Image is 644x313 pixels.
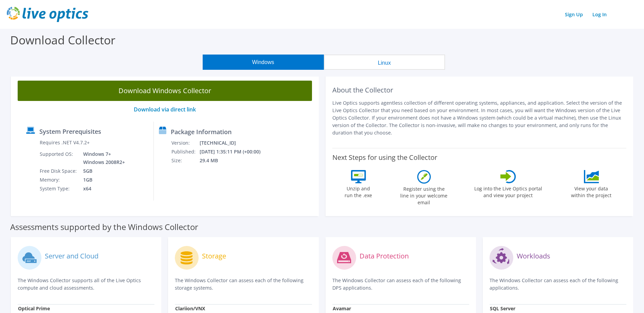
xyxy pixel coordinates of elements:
[333,305,351,312] strong: Avamar
[7,7,88,22] img: live_optics_svg.svg
[40,139,90,146] label: Requires .NET V4.7.2+
[474,183,542,199] label: Log into the Live Optics portal and view your project
[332,153,437,162] label: Next Steps for using the Collector
[18,305,50,312] strong: Optical Prime
[562,9,586,19] a: Sign Up
[78,167,126,175] td: 5GB
[78,184,126,193] td: x64
[78,175,126,184] td: 1GB
[332,86,627,94] h2: About the Collector
[39,167,78,175] td: Free Disk Space:
[517,253,550,259] label: Workloads
[199,147,270,156] td: [DATE] 1:35:11 PM (+00:00)
[39,150,78,167] td: Supported OS:
[332,277,469,292] p: The Windows Collector can assess each of the following DPS applications.
[203,55,324,70] button: Windows
[171,128,232,135] label: Package Information
[324,55,445,70] button: Linux
[199,156,270,165] td: 29.4 MB
[78,150,126,167] td: Windows 7+ Windows 2008R2+
[175,277,312,292] p: The Windows Collector can assess each of the following storage systems.
[490,305,515,312] strong: SQL Server
[202,253,226,259] label: Storage
[399,184,449,206] label: Register using the line in your welcome email
[39,175,78,184] td: Memory:
[490,277,626,292] p: The Windows Collector can assess each of the following applications.
[18,81,312,101] a: Download Windows Collector
[343,183,374,199] label: Unzip and run the .exe
[332,99,627,137] p: Live Optics supports agentless collection of different operating systems, appliances, and applica...
[39,128,101,135] label: System Prerequisites
[199,139,270,147] td: [TECHNICAL_ID]
[360,253,409,259] label: Data Protection
[175,305,205,312] strong: Clariion/VNX
[10,224,198,230] label: Assessments supported by the Windows Collector
[171,147,199,156] td: Published:
[18,277,154,292] p: The Windows Collector supports all of the Live Optics compute and cloud assessments.
[567,183,616,199] label: View your data within the project
[171,156,199,165] td: Size:
[10,32,115,48] label: Download Collector
[134,106,196,113] a: Download via direct link
[39,184,78,193] td: System Type:
[171,139,199,147] td: Version:
[45,253,98,259] label: Server and Cloud
[589,9,610,19] a: Log In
